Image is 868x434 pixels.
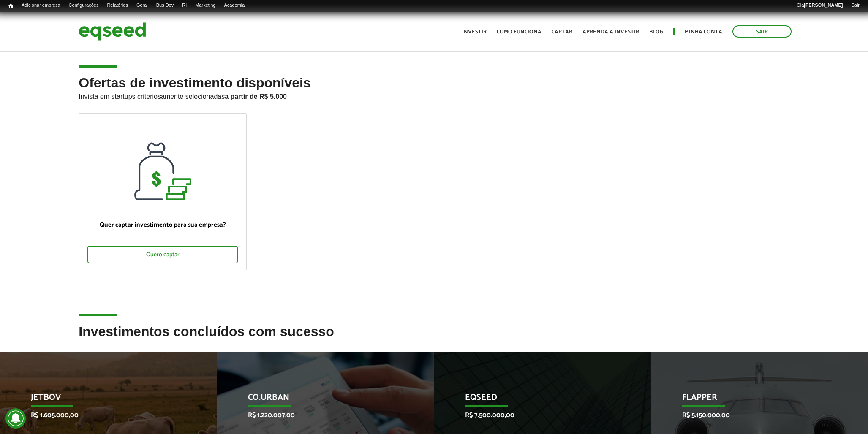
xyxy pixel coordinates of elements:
a: Sair [732,25,792,38]
span: Início [8,3,13,9]
a: Início [4,2,17,10]
a: Quer captar investimento para sua empresa? Quero captar [79,113,247,270]
a: Minha conta [685,29,722,35]
a: Configurações [65,2,103,9]
div: Quero captar [87,246,238,263]
a: Investir [462,29,487,35]
p: Invista em startups criteriosamente selecionadas [79,90,789,100]
img: EqSeed [79,20,146,43]
p: R$ 1.605.000,00 [31,411,174,419]
a: Adicionar empresa [17,2,65,9]
p: Flapper [682,393,825,407]
p: EqSeed [465,393,608,407]
a: Marketing [191,2,220,9]
a: Academia [220,2,249,9]
a: Sair [847,2,864,9]
h2: Ofertas de investimento disponíveis [79,76,789,113]
h2: Investimentos concluídos com sucesso [79,324,789,352]
p: Co.Urban [248,393,391,407]
p: Quer captar investimento para sua empresa? [87,221,238,229]
a: Relatórios [103,2,132,9]
p: R$ 7.500.000,00 [465,411,608,419]
p: JetBov [31,393,174,407]
strong: [PERSON_NAME] [804,3,843,8]
strong: a partir de R$ 5.000 [225,93,287,100]
a: RI [178,2,191,9]
a: Blog [649,29,663,35]
a: Geral [132,2,152,9]
a: Bus Dev [152,2,178,9]
p: R$ 1.220.007,00 [248,411,391,419]
a: Aprenda a investir [582,29,639,35]
p: R$ 5.150.000,00 [682,411,825,419]
a: Como funciona [497,29,541,35]
a: Captar [552,29,572,35]
a: Olá[PERSON_NAME] [792,2,847,9]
